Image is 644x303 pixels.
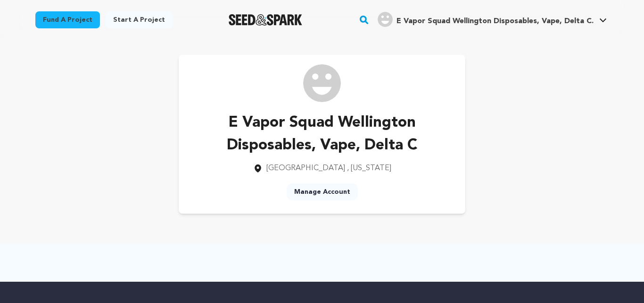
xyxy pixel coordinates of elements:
span: E Vapor Squad Wellington Disposables, Vape, Delta C.'s Profile [376,10,609,30]
img: user.png [378,12,393,27]
a: Start a project [106,11,173,28]
p: E Vapor Squad Wellington Disposables, Vape, Delta C [194,112,450,157]
a: E Vapor Squad Wellington Disposables, Vape, Delta C.'s Profile [376,10,609,27]
span: , [US_STATE] [347,164,391,172]
span: E Vapor Squad Wellington Disposables, Vape, Delta C. [396,17,594,25]
a: Fund a project [35,11,100,28]
img: /img/default-images/user/medium/user.png image [303,64,341,102]
a: Manage Account [287,183,358,200]
a: Seed&Spark Homepage [229,14,303,26]
img: Seed&Spark Logo Dark Mode [229,14,303,26]
div: E Vapor Squad Wellington Disposables, Vape, Delta C.'s Profile [378,12,594,27]
span: [GEOGRAPHIC_DATA] [266,164,345,172]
